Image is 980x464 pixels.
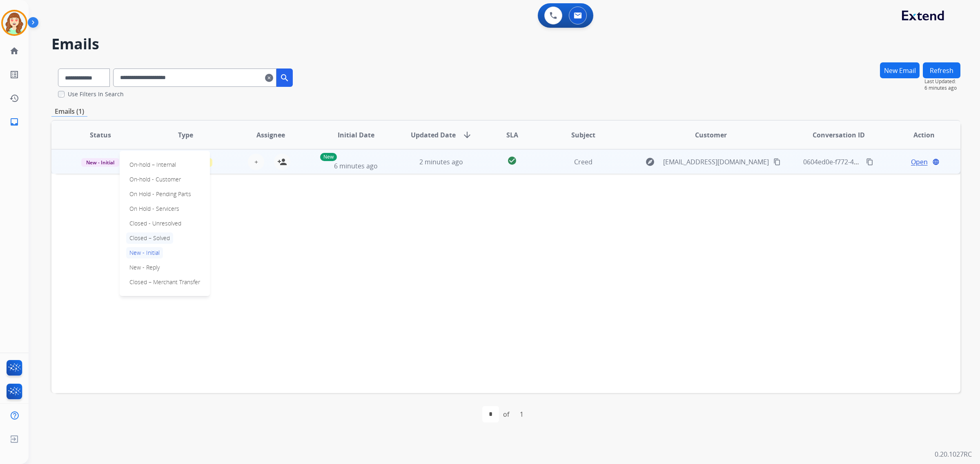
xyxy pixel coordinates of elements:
[81,158,119,167] span: New - Initial
[924,78,960,85] span: Last Updated:
[880,62,920,78] button: New Email
[645,157,655,167] mat-icon: explore
[126,203,183,214] p: On Hold - Servicers
[68,90,124,98] label: Use Filters In Search
[3,11,26,34] img: avatar
[462,130,472,140] mat-icon: arrow_downward
[126,218,185,229] p: Closed - Unresolved
[419,157,463,166] span: 2 minutes ago
[663,157,769,167] span: [EMAIL_ADDRESS][DOMAIN_NAME]
[126,232,173,244] p: Closed – Solved
[51,36,960,52] h2: Emails
[265,73,273,83] mat-icon: clear
[334,161,378,170] span: 6 minutes ago
[513,406,530,422] div: 1
[320,153,337,161] p: New
[866,158,873,166] mat-icon: content_copy
[51,106,87,117] p: Emails (1)
[126,276,203,288] p: Closed – Merchant Transfer
[803,157,925,166] span: 0604ed0e-f772-4e05-88dc-c65b72fb3f4e
[935,449,972,459] p: 0.20.1027RC
[338,130,374,140] span: Initial Date
[923,62,960,78] button: Refresh
[507,156,517,166] mat-icon: check_circle
[178,130,193,140] span: Type
[571,130,595,140] span: Subject
[932,158,940,166] mat-icon: language
[256,130,285,140] span: Assignee
[503,409,509,419] div: of
[9,117,19,127] mat-icon: inbox
[411,130,456,140] span: Updated Date
[90,130,111,140] span: Status
[695,130,727,140] span: Customer
[924,85,960,91] span: 6 minutes ago
[126,262,163,273] p: New - Reply
[506,130,518,140] span: SLA
[254,157,258,167] span: +
[9,70,19,80] mat-icon: list_alt
[875,121,960,149] th: Action
[126,188,194,200] p: On Hold - Pending Parts
[813,130,865,140] span: Conversation ID
[248,154,264,170] button: +
[9,93,19,103] mat-icon: history
[280,73,290,83] mat-icon: search
[773,158,781,166] mat-icon: content_copy
[126,159,179,170] p: On-hold – Internal
[277,157,287,167] mat-icon: person_add
[574,157,592,166] span: Creed
[911,157,928,167] span: Open
[9,46,19,56] mat-icon: home
[126,247,163,259] p: New - Initial
[126,174,184,185] p: On-hold - Customer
